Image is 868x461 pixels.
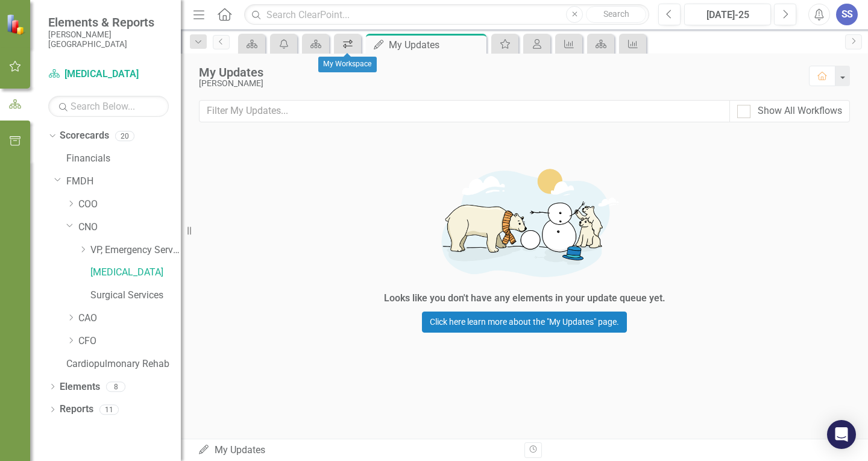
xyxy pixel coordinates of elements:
a: CNO [78,221,181,234]
input: Search Below... [48,96,169,117]
span: Elements & Reports [48,15,169,30]
a: Click here learn more about the "My Updates" page. [422,312,627,333]
small: [PERSON_NAME][GEOGRAPHIC_DATA] [48,30,169,49]
button: [DATE]-25 [684,4,771,25]
a: CAO [78,312,181,325]
div: My Updates [198,444,515,457]
div: My Workspace [318,57,377,72]
a: Reports [60,403,93,416]
div: Show All Workflows [758,104,842,118]
a: Financials [66,152,181,166]
a: COO [78,198,181,212]
a: FMDH [66,175,181,189]
button: Search [586,6,646,23]
a: CFO [78,334,181,348]
button: SS [836,4,858,25]
div: 20 [115,131,134,141]
a: Surgical Services [90,289,181,303]
div: 11 [99,404,119,415]
div: Looks like you don't have any elements in your update queue yet. [384,292,665,306]
a: [MEDICAL_DATA] [90,266,181,280]
a: Cardiopulmonary Rehab [66,357,181,371]
a: VP, Emergency Services [90,243,181,257]
img: ClearPoint Strategy [6,14,27,35]
div: 8 [106,381,125,392]
a: Elements [60,380,100,394]
div: [PERSON_NAME] [199,79,797,88]
div: Open Intercom Messenger [827,420,856,449]
input: Filter My Updates... [199,100,730,122]
input: Search ClearPoint... [244,4,649,25]
a: [MEDICAL_DATA] [48,67,169,81]
div: My Updates [199,66,797,79]
span: Search [603,9,629,19]
a: Scorecards [60,129,109,143]
img: Getting started [344,155,705,289]
div: [DATE]-25 [688,8,767,22]
div: My Updates [389,37,483,52]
